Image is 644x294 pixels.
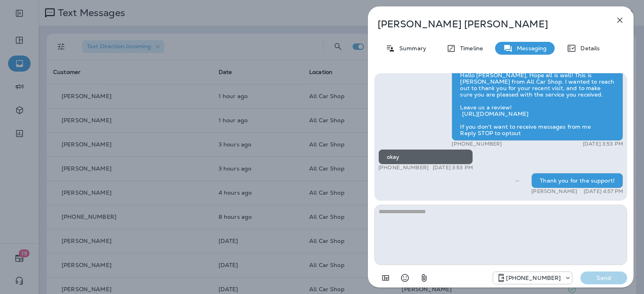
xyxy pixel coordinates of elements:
[513,45,547,51] p: Messaging
[576,45,600,51] p: Details
[397,270,413,286] button: Select an emoji
[395,45,426,51] p: Summary
[583,141,623,147] p: [DATE] 3:53 PM
[531,173,623,188] div: Thank you for the support!
[515,177,519,184] span: Sent
[452,68,623,141] div: Hello [PERSON_NAME], Hope all is well! This is [PERSON_NAME] from All Car Shop. I wanted to reach...
[531,188,577,195] p: [PERSON_NAME]
[378,270,394,286] button: Add in a premade template
[506,275,561,281] p: [PHONE_NUMBER]
[493,273,572,283] div: +1 (689) 265-4479
[584,188,623,195] p: [DATE] 4:57 PM
[378,149,473,164] div: okay
[378,19,597,30] p: [PERSON_NAME] [PERSON_NAME]
[378,164,429,171] p: [PHONE_NUMBER]
[456,45,483,51] p: Timeline
[433,164,473,171] p: [DATE] 3:53 PM
[452,141,502,147] p: [PHONE_NUMBER]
